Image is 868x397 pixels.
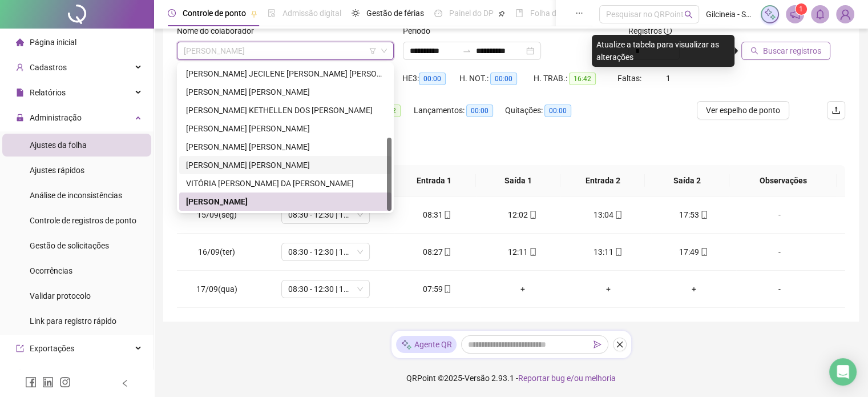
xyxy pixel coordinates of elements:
[179,65,391,83] div: MARIA JECILENE PEREIRA ALVES
[442,248,451,256] span: mobile
[575,283,642,295] div: +
[569,73,596,85] span: 16:42
[575,208,642,221] div: 13:04
[30,191,122,200] span: Análise de inconsistências
[186,195,385,208] div: [PERSON_NAME]
[381,47,387,54] span: down
[403,25,438,37] label: Período
[796,3,807,15] sup: 1
[799,5,803,13] span: 1
[179,156,391,174] div: ROSILENE SANTOS MARTINS
[741,42,830,60] button: Buscar registros
[613,211,623,219] span: mobile
[706,8,754,21] span: Gilcineia - Shoes store
[466,105,493,117] span: 00:00
[699,248,708,256] span: mobile
[745,246,813,258] div: -
[763,45,821,57] span: Buscar registros
[442,285,451,293] span: mobile
[594,340,601,348] span: send
[660,208,728,221] div: 17:53
[660,283,728,295] div: +
[30,113,82,122] span: Administração
[442,211,451,219] span: mobile
[30,63,67,72] span: Cadastros
[617,74,643,83] span: Faltas:
[528,248,537,256] span: mobile
[59,376,71,388] span: instagram
[738,174,827,187] span: Observações
[391,165,476,197] th: Entrada 1
[179,83,391,101] div: NADIA NASCIMENTO MELO
[30,38,76,47] span: Página inicial
[729,165,837,197] th: Observações
[664,27,672,35] span: info-circle
[530,9,603,18] span: Folha de pagamento
[30,88,66,97] span: Relatórios
[831,106,841,115] span: upload
[186,141,385,153] div: [PERSON_NAME] [PERSON_NAME]
[462,46,471,55] span: to
[459,72,534,85] div: H. NOT.:
[613,248,623,256] span: mobile
[489,283,556,295] div: +
[186,86,385,98] div: [PERSON_NAME] [PERSON_NAME]
[490,73,517,85] span: 00:00
[196,284,237,294] span: 17/09(qua)
[179,101,391,119] div: NICOLLE KETHELLEN DOS SANTOS LEITE
[352,9,360,17] span: sun
[403,246,471,258] div: 08:27
[560,165,645,197] th: Entrada 2
[764,8,776,21] img: sparkle-icon.fc2bf0ac1784a2077858766a79e2daf3.svg
[121,379,129,387] span: left
[462,46,471,55] span: swap-right
[184,42,387,59] span: WILLIAM FERREIRA ANDRADE
[592,35,734,67] div: Atualize a tabela para visualizar as alterações
[575,246,642,258] div: 13:11
[706,104,780,117] span: Ver espelho de ponto
[829,358,857,386] div: Open Intercom Messenger
[396,336,457,353] div: Agente QR
[498,10,505,17] span: pushpin
[30,241,109,250] span: Gestão de solicitações
[745,208,813,221] div: -
[402,72,459,85] div: HE 3:
[198,247,235,256] span: 16/09(ter)
[369,47,376,54] span: filter
[515,9,523,17] span: book
[575,9,583,17] span: ellipsis
[42,376,54,388] span: linkedin
[16,344,24,352] span: export
[288,206,363,223] span: 08:30 - 12:30 | 13:30 - 17:30
[177,25,261,37] label: Nome do colaborador
[697,101,789,119] button: Ver espelho de ponto
[25,376,37,388] span: facebook
[30,141,87,150] span: Ajustes da folha
[505,104,588,117] div: Quitações:
[30,291,91,300] span: Validar protocolo
[837,6,854,23] img: 78913
[745,283,813,295] div: -
[186,159,385,171] div: [PERSON_NAME] [PERSON_NAME]
[179,119,391,138] div: NORMA RAQUEL SOUSA DA ROCHA
[186,104,385,117] div: [PERSON_NAME] KETHELLEN DOS [PERSON_NAME]
[183,9,246,18] span: Controle de ponto
[476,165,560,197] th: Saída 1
[465,374,490,383] span: Versão
[186,122,385,135] div: [PERSON_NAME] [PERSON_NAME]
[628,25,672,37] span: Registros
[366,9,424,18] span: Gestão de férias
[30,316,116,326] span: Link para registro rápido
[30,216,136,225] span: Controle de registros de ponto
[268,9,276,17] span: file-done
[434,9,442,17] span: dashboard
[544,105,571,117] span: 00:00
[403,283,471,295] div: 07:59
[518,374,616,383] span: Reportar bug e/ou melhoria
[16,38,24,46] span: home
[197,210,237,219] span: 15/09(seg)
[489,246,556,258] div: 12:11
[30,344,74,353] span: Exportações
[666,74,671,83] span: 1
[16,89,24,97] span: file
